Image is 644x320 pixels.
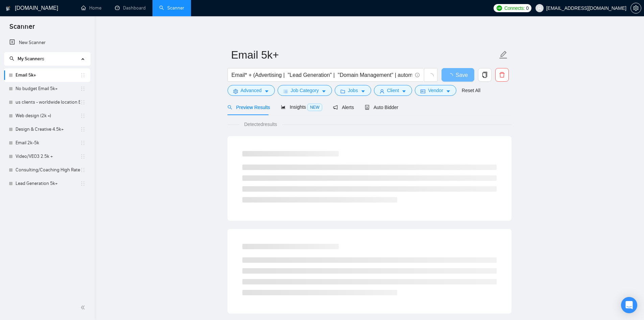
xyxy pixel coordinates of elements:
span: caret-down [264,89,269,94]
a: Video/VEO3 2.5k + [16,150,80,163]
span: My Scanners [9,56,44,62]
span: Client [387,87,399,94]
a: homeHome [81,5,101,11]
span: caret-down [321,89,326,94]
a: Design & Creative 4.5k+ [16,123,80,136]
span: copy [478,72,491,78]
a: Email 5k+ [16,68,80,82]
button: delete [495,68,509,82]
span: Preview Results [228,105,270,110]
a: Web design (2k +) [16,109,80,123]
span: setting [631,5,641,11]
span: holder [80,86,86,91]
li: New Scanner [4,36,90,49]
a: setting [630,5,641,11]
button: userClientcaret-down [374,85,412,96]
span: folder [340,89,345,94]
span: holder [80,154,86,159]
button: Save [442,68,474,82]
span: bars [283,89,288,94]
a: Lead Generation 5k+ [16,177,80,190]
a: No budget Email 5k+ [16,82,80,95]
button: folderJobscaret-down [335,85,371,96]
a: dashboardDashboard [115,5,146,11]
span: Job Category [291,87,319,94]
li: Email 2k-5k [4,136,90,150]
li: Consulting/Coaching High Rates only [4,163,90,177]
img: upwork-logo.png [497,5,502,11]
span: caret-down [361,89,365,94]
button: setting [630,3,641,14]
a: Consulting/Coaching High Rates only [16,163,80,177]
button: copy [478,68,492,82]
span: user [380,89,384,94]
input: Search Freelance Jobs... [232,71,412,79]
span: loading [428,73,434,79]
span: holder [80,140,86,146]
span: setting [233,89,238,94]
span: 0 [526,4,529,12]
span: NEW [307,104,322,111]
span: area-chart [281,105,286,109]
button: idcardVendorcaret-down [415,85,456,96]
div: Open Intercom Messenger [621,297,637,313]
span: Insights [281,104,322,110]
li: No budget Email 5k+ [4,82,90,95]
span: user [537,6,542,10]
span: notification [333,105,338,110]
a: us clients - worldwide location Email 5k+ [16,95,80,109]
span: Scanner [4,22,40,36]
span: holder [80,127,86,132]
span: loading [448,73,456,79]
img: logo [6,3,10,14]
button: settingAdvancedcaret-down [228,85,275,96]
span: Save [456,71,468,79]
span: holder [80,72,86,78]
span: delete [496,72,508,78]
span: idcard [421,89,425,94]
span: search [228,105,232,110]
a: Reset All [462,87,480,94]
span: holder [80,100,86,105]
span: search [9,56,14,61]
span: caret-down [402,89,406,94]
li: Video/VEO3 2.5k + [4,150,90,163]
li: Lead Generation 5k+ [4,177,90,190]
span: Connects: [504,4,525,12]
span: caret-down [446,89,451,94]
span: Jobs [348,87,358,94]
li: us clients - worldwide location Email 5k+ [4,95,90,109]
span: edit [499,50,508,59]
button: barsJob Categorycaret-down [278,85,332,96]
span: Detected results [239,121,282,128]
a: searchScanner [159,5,184,11]
a: New Scanner [9,36,85,49]
a: Email 2k-5k [16,136,80,150]
li: Web design (2k +) [4,109,90,123]
span: holder [80,167,86,173]
span: double-left [80,304,87,311]
span: holder [80,181,86,186]
span: Alerts [333,105,354,110]
li: Design & Creative 4.5k+ [4,123,90,136]
span: My Scanners [18,56,44,62]
span: Auto Bidder [365,105,398,110]
span: Vendor [428,87,443,94]
input: Scanner name... [231,46,498,63]
span: robot [365,105,369,110]
span: Advanced [241,87,262,94]
li: Email 5k+ [4,68,90,82]
span: info-circle [415,73,420,77]
span: holder [80,113,86,119]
